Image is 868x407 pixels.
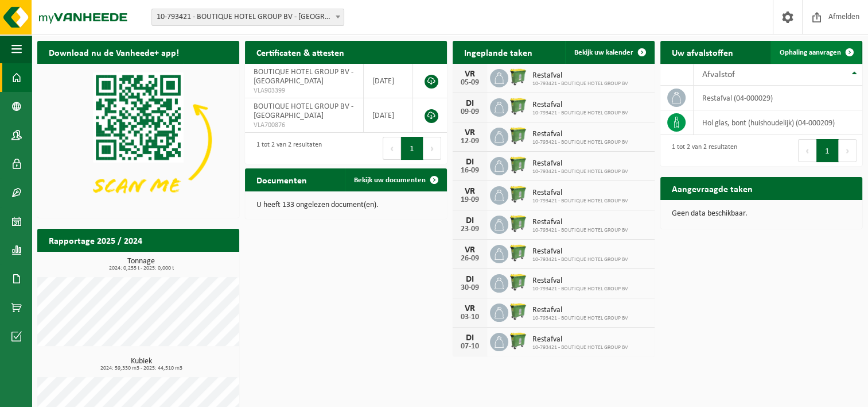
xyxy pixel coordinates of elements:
[364,64,413,98] td: [DATE]
[383,137,401,160] button: Previous
[453,41,544,63] h2: Ingeplande taken
[245,41,356,63] h2: Certificaten & attesten
[37,229,154,251] h2: Rapportage 2025 / 2024
[458,245,481,255] div: VR
[458,158,481,167] div: DI
[508,331,528,351] img: WB-0770-HPE-GN-50
[770,41,861,64] a: Ophaling aanvragen
[245,168,318,191] h2: Documenten
[532,80,628,87] span: 10-793421 - BOUTIQUE HOTEL GROUP BV
[354,176,426,184] span: Bekijk uw documenten
[839,139,857,162] button: Next
[508,302,528,321] img: WB-0770-HPE-GN-50
[458,255,481,263] div: 26-09
[43,366,239,371] span: 2024: 59,330 m3 - 2025: 44,510 m3
[780,49,841,56] span: Ophaling aanvragen
[532,344,628,351] span: 10-793421 - BOUTIQUE HOTEL GROUP BV
[508,214,528,233] img: WB-0770-HPE-GN-50
[251,136,322,161] div: 1 tot 2 van 2 resultaten
[254,102,353,120] span: BOUTIQUE HOTEL GROUP BV - [GEOGRAPHIC_DATA]
[660,177,764,199] h2: Aangevraagde taken
[508,67,528,87] img: WB-0770-HPE-GN-50
[532,277,628,286] span: Restafval
[508,126,528,145] img: WB-0770-HPE-GN-50
[816,139,839,162] button: 1
[508,272,528,292] img: WB-0770-HPE-GN-50
[508,97,528,116] img: WB-0770-HPE-GN-50
[401,137,423,160] button: 1
[508,243,528,263] img: WB-0770-HPE-GN-50
[532,306,628,315] span: Restafval
[345,168,446,191] a: Bekijk uw documenten
[423,137,441,160] button: Next
[532,159,628,168] span: Restafval
[458,216,481,225] div: DI
[532,286,628,293] span: 10-793421 - BOUTIQUE HOTEL GROUP BV
[458,196,481,204] div: 19-09
[254,121,355,130] span: VLA700876
[798,139,816,162] button: Previous
[458,187,481,196] div: VR
[458,70,481,79] div: VR
[37,41,190,63] h2: Download nu de Vanheede+ app!
[532,168,628,175] span: 10-793421 - BOUTIQUE HOTEL GROUP BV
[458,284,481,292] div: 30-09
[458,313,481,321] div: 03-10
[532,247,628,256] span: Restafval
[666,138,737,163] div: 1 tot 2 van 2 resultaten
[532,71,628,80] span: Restafval
[532,110,628,117] span: 10-793421 - BOUTIQUE HOTEL GROUP BV
[532,130,628,139] span: Restafval
[565,41,653,64] a: Bekijk uw kalender
[152,9,344,25] span: 10-793421 - BOUTIQUE HOTEL GROUP BV - BRUGGE
[702,70,735,79] span: Afvalstof
[458,99,481,108] div: DI
[508,185,528,204] img: WB-0770-HPE-GN-50
[574,49,633,56] span: Bekijk uw kalender
[43,258,239,271] h3: Tonnage
[256,201,435,209] p: U heeft 133 ongelezen document(en).
[458,108,481,116] div: 09-09
[151,9,344,26] span: 10-793421 - BOUTIQUE HOTEL GROUP BV - BRUGGE
[364,98,413,133] td: [DATE]
[660,41,745,63] h2: Uw afvalstoffen
[458,275,481,284] div: DI
[458,333,481,343] div: DI
[672,210,851,218] p: Geen data beschikbaar.
[532,139,628,146] span: 10-793421 - BOUTIQUE HOTEL GROUP BV
[532,189,628,198] span: Restafval
[532,101,628,110] span: Restafval
[532,198,628,205] span: 10-793421 - BOUTIQUE HOTEL GROUP BV
[458,167,481,175] div: 16-09
[254,86,355,95] span: VLA903399
[508,155,528,175] img: WB-0770-HPE-GN-50
[532,256,628,263] span: 10-793421 - BOUTIQUE HOTEL GROUP BV
[458,137,481,145] div: 12-09
[532,315,628,322] span: 10-793421 - BOUTIQUE HOTEL GROUP BV
[458,128,481,137] div: VR
[254,68,353,86] span: BOUTIQUE HOTEL GROUP BV - [GEOGRAPHIC_DATA]
[694,86,862,110] td: restafval (04-000029)
[532,227,628,234] span: 10-793421 - BOUTIQUE HOTEL GROUP BV
[458,225,481,233] div: 23-09
[43,266,239,271] span: 2024: 0,255 t - 2025: 0,000 t
[458,304,481,313] div: VR
[37,64,239,216] img: Download de VHEPlus App
[43,358,239,371] h3: Kubiek
[458,79,481,87] div: 05-09
[458,343,481,351] div: 07-10
[694,110,862,135] td: hol glas, bont (huishoudelijk) (04-000209)
[532,218,628,227] span: Restafval
[532,335,628,344] span: Restafval
[154,251,238,274] a: Bekijk rapportage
